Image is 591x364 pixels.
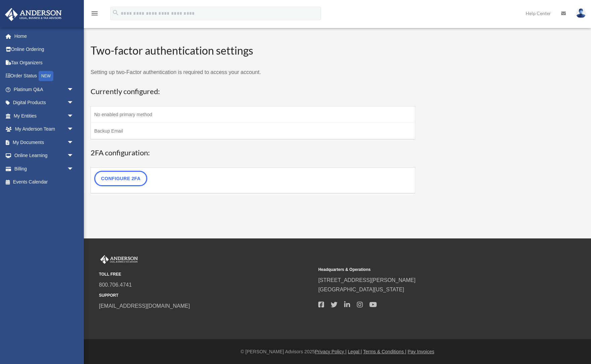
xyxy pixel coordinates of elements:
[112,9,119,16] i: search
[91,148,415,158] h3: 2FA configuration:
[363,349,407,354] a: Terms & Conditions |
[576,8,586,18] img: User Pic
[318,287,404,292] a: [GEOGRAPHIC_DATA][US_STATE]
[5,83,84,96] a: Platinum Q&Aarrow_drop_down
[99,303,190,309] a: [EMAIL_ADDRESS][DOMAIN_NAME]
[5,69,84,83] a: Order StatusNEW
[67,123,80,136] span: arrow_drop_down
[67,149,80,163] span: arrow_drop_down
[67,109,80,123] span: arrow_drop_down
[99,255,139,264] img: Anderson Advisors Platinum Portal
[5,162,84,175] a: Billingarrow_drop_down
[5,175,84,189] a: Events Calendar
[99,271,314,278] small: TOLL FREE
[3,8,64,21] img: Anderson Advisors Platinum Portal
[67,83,80,96] span: arrow_drop_down
[315,349,347,354] a: Privacy Policy |
[5,149,84,162] a: Online Learningarrow_drop_down
[91,9,99,17] i: menu
[408,349,434,354] a: Pay Invoices
[318,277,416,283] a: [STREET_ADDRESS][PERSON_NAME]
[5,56,84,69] a: Tax Organizers
[91,86,415,97] h3: Currently configured:
[94,171,147,186] a: Configure 2FA
[318,266,533,273] small: Headquarters & Operations
[5,43,84,56] a: Online Ordering
[5,136,84,149] a: My Documentsarrow_drop_down
[91,12,99,17] a: menu
[5,123,84,136] a: My Anderson Teamarrow_drop_down
[5,29,84,43] a: Home
[99,282,132,288] a: 800.706.4741
[348,349,362,354] a: Legal |
[67,162,80,176] span: arrow_drop_down
[39,71,53,81] div: NEW
[91,43,415,58] h2: Two-factor authentication settings
[5,109,84,123] a: My Entitiesarrow_drop_down
[67,136,80,149] span: arrow_drop_down
[91,68,415,77] p: Setting up two-Factor authentication is required to access your account.
[67,96,80,110] span: arrow_drop_down
[91,123,415,139] td: Backup Email
[5,96,84,110] a: Digital Productsarrow_drop_down
[84,348,591,356] div: © [PERSON_NAME] Advisors 2025
[91,106,415,123] td: No enabled primary method
[99,292,314,299] small: SUPPORT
